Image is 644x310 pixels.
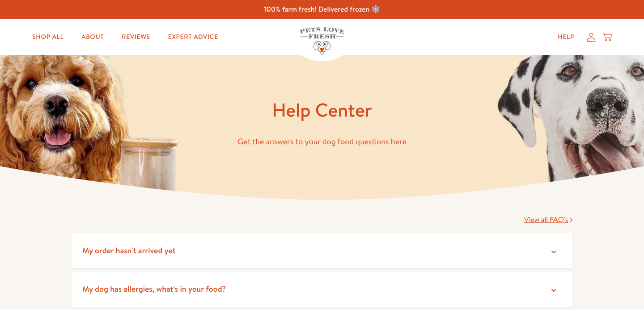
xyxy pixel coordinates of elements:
[72,98,572,122] h1: Help Center
[524,215,568,225] span: View all FAQ's
[72,272,572,307] summary: My dog has allergies, what's in your food?
[599,268,635,301] iframe: Gorgias live chat messenger
[114,28,157,46] a: Reviews
[300,27,344,54] img: Pets Love Fresh
[72,135,572,149] p: Get the answers to your dog food questions here
[524,215,572,225] a: View all FAQ's
[72,233,572,268] summary: My order hasn't arrived yet
[74,28,111,46] a: About
[551,28,581,46] a: Help
[82,245,176,256] span: My order hasn't arrived yet
[161,28,225,46] a: Expert Advice
[25,28,71,46] a: Shop All
[82,283,226,294] span: My dog has allergies, what's in your food?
